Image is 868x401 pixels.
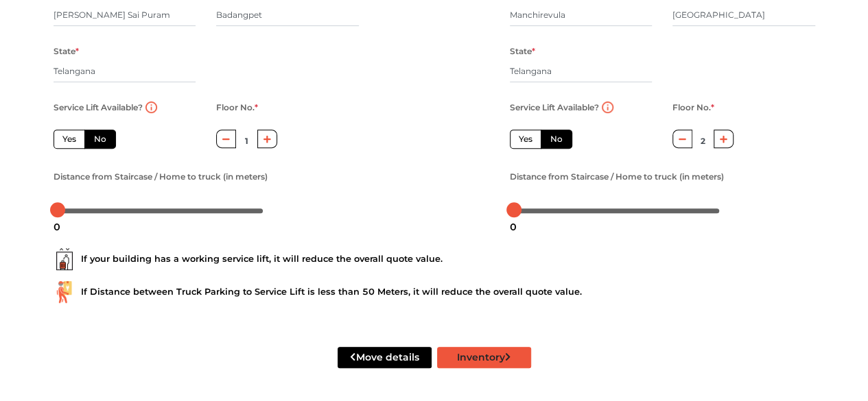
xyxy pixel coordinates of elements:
div: If Distance between Truck Parking to Service Lift is less than 50 Meters, it will reduce the over... [54,281,815,303]
label: State [510,42,535,60]
label: Distance from Staircase / Home to truck (in meters) [510,168,724,186]
label: Floor No. [216,99,258,117]
img: ... [54,248,75,270]
label: Yes [510,130,541,149]
label: No [84,130,116,149]
label: Floor No. [672,99,714,117]
label: Distance from Staircase / Home to truck (in meters) [54,168,268,186]
img: ... [54,281,75,303]
label: Service Lift Available? [54,99,143,117]
div: 0 [48,215,66,239]
label: State [54,42,79,60]
div: If your building has a working service lift, it will reduce the overall quote value. [54,248,815,270]
div: 0 [504,215,522,239]
label: Yes [54,130,85,149]
button: Move details [338,347,432,368]
label: No [541,130,572,149]
button: Inventory [437,347,531,368]
label: Service Lift Available? [510,99,599,117]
